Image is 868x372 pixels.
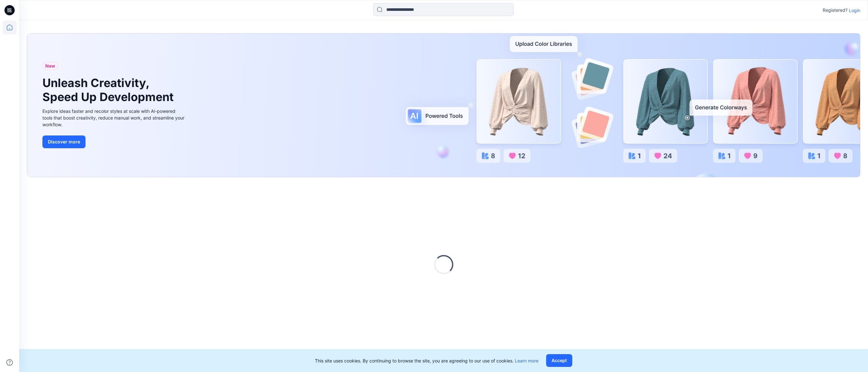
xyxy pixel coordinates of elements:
[42,76,176,104] h1: Unleash Creativity, Speed Up Development
[315,357,538,364] p: This site uses cookies. By continuing to browse the site, you are agreeing to our use of cookies.
[823,6,848,14] p: Registered?
[42,135,186,148] a: Discover more
[42,135,85,148] button: Discover more
[515,358,538,363] a: Learn more
[546,354,572,367] button: Accept
[849,7,860,14] p: Login
[42,108,186,128] div: Explore ideas faster and recolor styles at scale with AI-powered tools that boost creativity, red...
[45,62,55,70] span: New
